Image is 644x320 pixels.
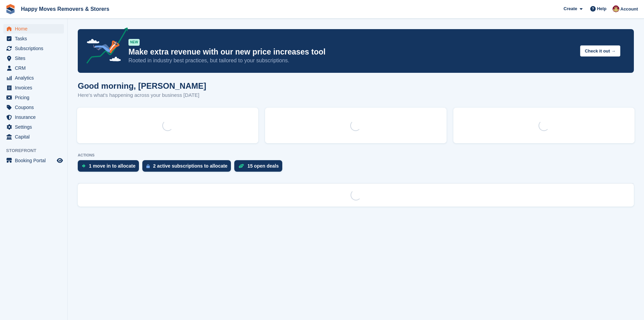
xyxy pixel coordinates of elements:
[247,163,279,169] div: 15 open deals
[15,83,55,92] span: Invoices
[15,93,55,102] span: Pricing
[6,147,67,154] span: Storefront
[15,112,55,122] span: Insurance
[78,91,206,99] p: Here's what's happening across your business [DATE]
[128,39,140,46] div: NEW
[15,122,55,132] span: Settings
[3,103,64,112] a: menu
[15,132,55,142] span: Capital
[18,3,112,15] a: Happy Moves Removers & Storers
[15,103,55,112] span: Coupons
[146,164,150,168] img: active_subscription_to_allocate_icon-d502201f5373d7db506a760aba3b589e785aa758c864c3986d89f69b8ff3...
[3,24,64,34] a: menu
[81,27,128,66] img: price-adjustments-announcement-icon-8257ccfd72463d97f412b2fc003d46551f7dbcb40ab6d574587a9cd5c0d94...
[3,83,64,92] a: menu
[3,132,64,142] a: menu
[142,160,234,175] a: 2 active subscriptions to allocate
[78,81,206,90] h1: Good morning, [PERSON_NAME]
[78,153,634,157] p: ACTIONS
[3,156,64,165] a: menu
[580,45,620,57] button: Check it out →
[3,93,64,102] a: menu
[15,156,55,165] span: Booking Portal
[128,47,575,57] p: Make extra revenue with our new price increases tool
[564,5,577,12] span: Create
[15,54,55,63] span: Sites
[3,54,64,63] a: menu
[78,160,142,175] a: 1 move in to allocate
[3,73,64,83] a: menu
[238,164,244,168] img: deal-1b604bf984904fb50ccaf53a9ad4b4a5d6e5aea283cecdc64d6e3604feb123c2.svg
[15,24,55,34] span: Home
[15,73,55,83] span: Analytics
[234,160,286,175] a: 15 open deals
[82,164,86,168] img: move_ins_to_allocate_icon-fdf77a2bb77ea45bf5b3d319d69a93e2d87916cf1d5bf7949dd705db3b84f3ca.svg
[3,34,64,43] a: menu
[15,44,55,53] span: Subscriptions
[89,163,136,169] div: 1 move in to allocate
[153,163,228,169] div: 2 active subscriptions to allocate
[56,156,64,165] a: Preview store
[15,34,55,43] span: Tasks
[613,5,619,12] img: Steven Fry
[128,57,575,64] p: Rooted in industry best practices, but tailored to your subscriptions.
[620,6,638,13] span: Account
[3,44,64,53] a: menu
[5,4,16,14] img: stora-icon-8386f47178a22dfd0bd8f6a31ec36ba5ce8667c1dd55bd0f319d3a0aa187defe.svg
[3,112,64,122] a: menu
[597,5,606,12] span: Help
[3,63,64,73] a: menu
[15,63,55,73] span: CRM
[3,122,64,132] a: menu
